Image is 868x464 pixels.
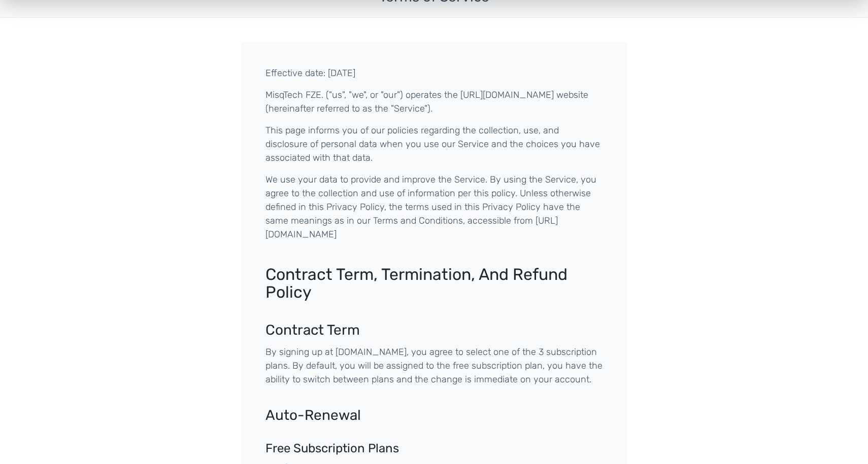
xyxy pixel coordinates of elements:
[265,323,603,338] h3: Contract Term
[265,66,603,80] p: Effective date: [DATE]
[265,266,603,301] h2: Contract Term, Termination, And Refund Policy
[265,124,603,165] p: This page informs you of our policies regarding the collection, use, and disclosure of personal d...
[265,442,603,455] h4: Free Subscription Plans
[265,408,603,423] h3: Auto-Renewal
[265,88,603,116] p: MisqTech FZE. ("us", "we", or "our") operates the [URL][DOMAIN_NAME] website (hereinafter referre...
[265,345,603,386] p: By signing up at [DOMAIN_NAME], you agree to select one of the 3 subscription plans. By default, ...
[265,173,603,241] p: We use your data to provide and improve the Service. By using the Service, you agree to the colle...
